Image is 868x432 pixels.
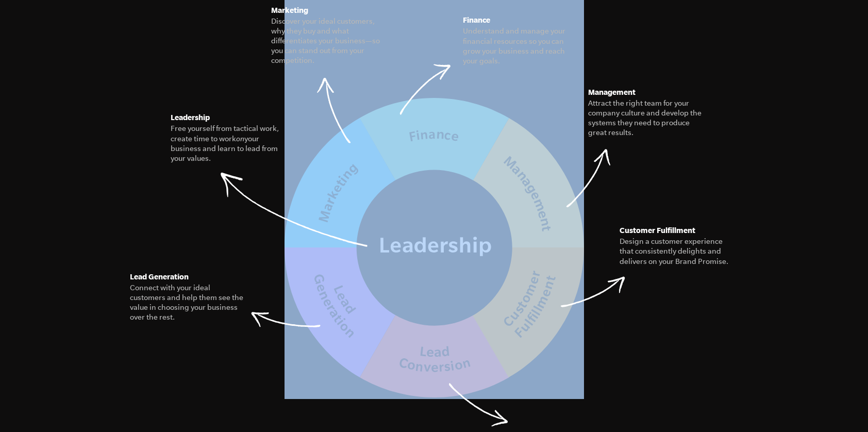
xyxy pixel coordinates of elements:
[620,237,735,267] figcaption: Design a customer experience that consistently delights and delivers on your Brand Promise.
[171,111,286,124] h5: Leadership
[463,26,578,66] figcaption: Understand and manage your financial resources so you can grow your business and reach your goals.
[271,16,387,66] figcaption: Discover your ideal customers, why they buy and what differentiates your business—so you can stan...
[171,124,286,163] figcaption: Free yourself from tactical work, create time to work your business and learn to lead from your v...
[588,86,704,98] h5: Management
[271,4,387,16] h5: Marketing
[620,224,735,237] h5: Customer Fulfillment
[130,283,245,323] figcaption: Connect with your ideal customers and help them see the value in choosing your business over the ...
[816,383,868,432] iframe: Chat Widget
[130,271,245,283] h5: Lead Generation
[463,14,578,26] h5: Finance
[285,97,584,397] img: The Seven Essential Systems
[236,135,244,143] i: on
[588,98,704,138] figcaption: Attract the right team for your company culture and develop the systems they need to produce grea...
